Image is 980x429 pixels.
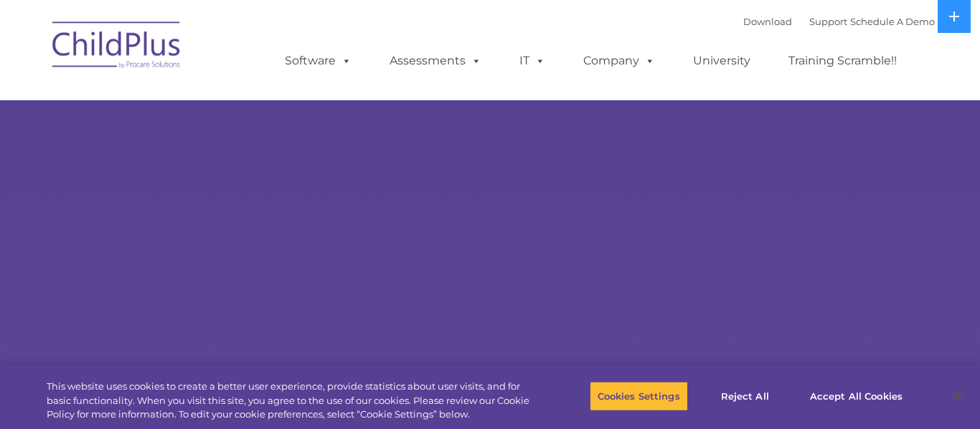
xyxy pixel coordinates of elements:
[679,47,765,75] a: University
[47,380,539,422] div: This website uses cookies to create a better user experience, provide statistics about user visit...
[809,16,847,27] a: Support
[505,47,560,75] a: IT
[850,16,935,27] a: Schedule A Demo
[743,16,935,27] font: |
[45,11,189,83] img: ChildPlus by Procare Solutions
[802,381,910,411] button: Accept All Cookies
[590,381,688,411] button: Cookies Settings
[941,380,973,412] button: Close
[375,47,496,75] a: Assessments
[569,47,669,75] a: Company
[774,47,911,75] a: Training Scramble!!
[743,16,792,27] a: Download
[270,47,366,75] a: Software
[700,381,790,411] button: Reject All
